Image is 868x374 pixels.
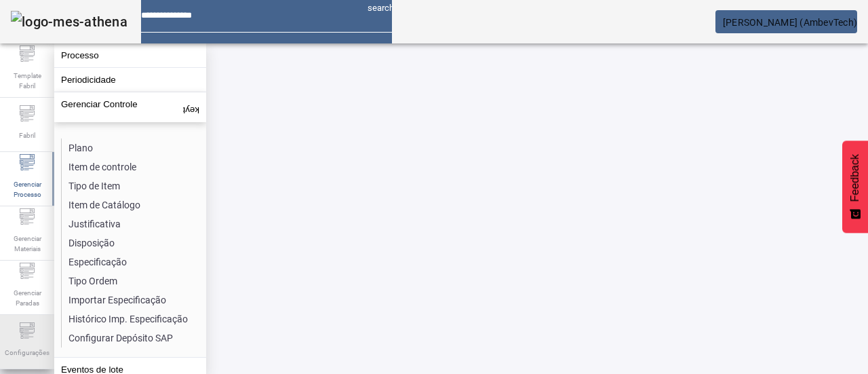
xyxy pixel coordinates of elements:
[54,92,206,122] button: Gerenciar Controle
[7,284,47,312] span: Gerenciar Paradas
[62,272,205,291] li: Tipo Ordem
[849,154,861,202] span: Feedback
[62,329,205,348] li: Configurar Depósito SAP
[54,43,206,67] button: Processo
[7,229,47,258] span: Gerenciar Materiais
[62,291,205,310] li: Importar Especificação
[62,176,205,195] li: Tipo de Item
[11,11,127,33] img: logo-mes-athena
[62,195,205,214] li: Item de Catálogo
[723,17,857,28] span: [PERSON_NAME] (AmbevTech)
[62,253,205,272] li: Especificação
[62,157,205,176] li: Item de controle
[183,99,199,115] mat-icon: keyboard_arrow_up
[62,214,205,233] li: Justificativa
[62,310,205,329] li: Histórico Imp. Especificação
[15,126,39,145] span: Fabril
[842,141,868,233] button: Feedback - Mostrar pesquisa
[62,138,205,157] li: Plano
[62,233,205,253] li: Disposição
[1,343,54,362] span: Configurações
[7,175,47,204] span: Gerenciar Processo
[7,67,47,95] span: Template Fabril
[54,68,206,92] button: Periodicidade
